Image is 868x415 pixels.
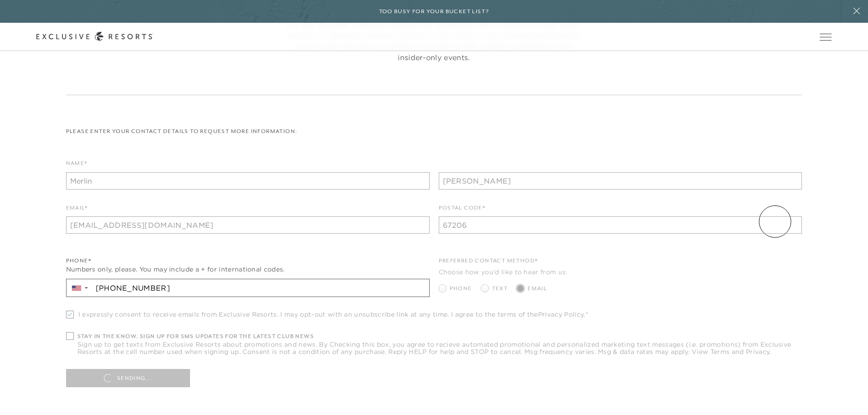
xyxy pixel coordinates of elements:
span: Phone [450,284,472,293]
div: Choose how you'd like to hear from us: [439,267,802,277]
h6: Stay in the know. Sign up for sms updates for the latest club news [77,332,802,341]
input: name@example.com [66,216,430,234]
span: Sign up to get texts from Exclusive Resorts about promotions and news. By Checking this box, you ... [77,341,802,355]
span: Text [492,284,508,293]
p: Please enter your contact details to request more information: [66,127,802,136]
label: Postal Code* [439,204,486,217]
span: Email [528,284,547,293]
input: First [66,172,430,190]
legend: Preferred Contact Method* [439,256,538,270]
button: Open navigation [820,34,832,40]
div: Country Code Selector [67,279,92,297]
input: Enter a phone number [92,279,429,297]
input: Postal Code [439,216,802,234]
button: Sending... [66,369,190,387]
span: ▼ [83,285,89,291]
div: Phone* [66,256,430,265]
iframe: Qualified Messenger [826,373,868,415]
label: Email* [66,204,87,217]
div: Numbers only, please. You may include a + for international codes. [66,265,430,274]
span: I expressly consent to receive emails from Exclusive Resorts. I may opt-out with an unsubscribe l... [78,311,588,318]
h6: Too busy for your bucket list? [379,7,489,16]
label: Name* [66,159,87,172]
a: Privacy Policy [538,310,584,318]
input: Last [439,172,802,190]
